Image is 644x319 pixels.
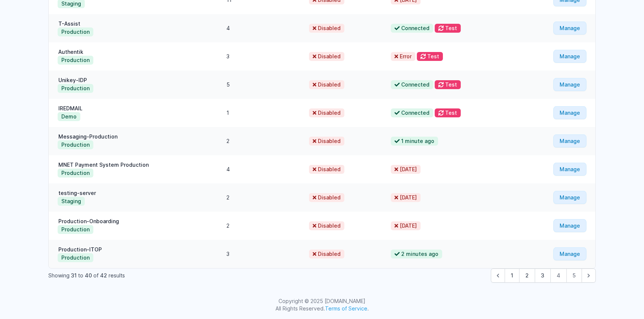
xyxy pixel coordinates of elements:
[391,165,421,174] span: [DATE]
[553,22,586,35] a: Manage
[309,165,344,174] span: Disabled
[48,268,596,283] nav: Pagination Navigation
[553,219,586,232] a: Manage
[391,24,433,33] span: Connected
[309,108,344,117] span: Disabled
[218,42,300,71] td: 3
[566,268,582,283] button: Go to page 5
[48,272,70,279] span: Showing
[218,14,300,42] td: 4
[519,268,535,283] button: Go to page 2
[58,77,88,83] a: Unikey-IDP
[58,190,97,196] a: testing-server
[553,163,586,176] a: Manage
[309,80,344,89] span: Disabled
[58,169,93,178] button: Production
[309,52,344,61] span: Disabled
[85,272,92,279] span: 40
[553,106,586,119] a: Manage
[435,80,461,89] button: Test
[391,80,433,89] span: Connected
[58,20,81,27] a: T-Assist
[58,105,83,111] a: IREDMAIL
[58,218,120,224] a: Production-Onboarding
[582,268,596,283] button: Next &raquo;
[435,108,461,117] button: Test
[218,240,300,268] td: 3
[218,127,300,155] td: 2
[309,24,344,33] span: Disabled
[553,50,586,63] a: Manage
[109,272,125,279] span: results
[553,247,586,260] a: Manage
[391,137,438,146] span: 1 minute ago
[58,112,80,121] button: Demo
[58,84,93,93] button: Production
[535,268,551,283] button: Go to page 3
[391,250,442,258] span: 2 minutes ago
[309,250,344,258] span: Disabled
[218,71,300,99] td: 5
[391,221,421,230] span: [DATE]
[505,268,519,283] button: Go to page 1
[58,253,93,262] button: Production
[391,52,415,61] span: Error
[417,52,443,61] button: Test
[58,49,84,55] a: Authentik
[58,246,103,253] a: Production-ITOP
[391,193,421,202] span: [DATE]
[218,212,300,240] td: 2
[78,272,83,279] span: to
[435,24,461,33] button: Test
[553,134,586,147] a: Manage
[71,272,77,279] span: 31
[218,183,300,212] td: 2
[100,272,107,279] span: 42
[309,193,344,202] span: Disabled
[309,137,344,146] span: Disabled
[218,155,300,183] td: 4
[218,99,300,127] td: 1
[58,27,93,36] button: Production
[553,191,586,204] a: Manage
[58,140,93,149] button: Production
[550,268,567,283] span: 4
[58,133,118,140] a: Messaging-Production
[391,108,433,117] span: Connected
[325,305,367,312] a: Terms of Service
[309,221,344,230] span: Disabled
[93,272,99,279] span: of
[58,162,149,168] a: MNET Payment System Production
[58,225,93,234] button: Production
[491,268,505,283] button: &laquo; Previous
[58,56,93,65] button: Production
[553,78,586,91] a: Manage
[58,197,85,206] button: Staging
